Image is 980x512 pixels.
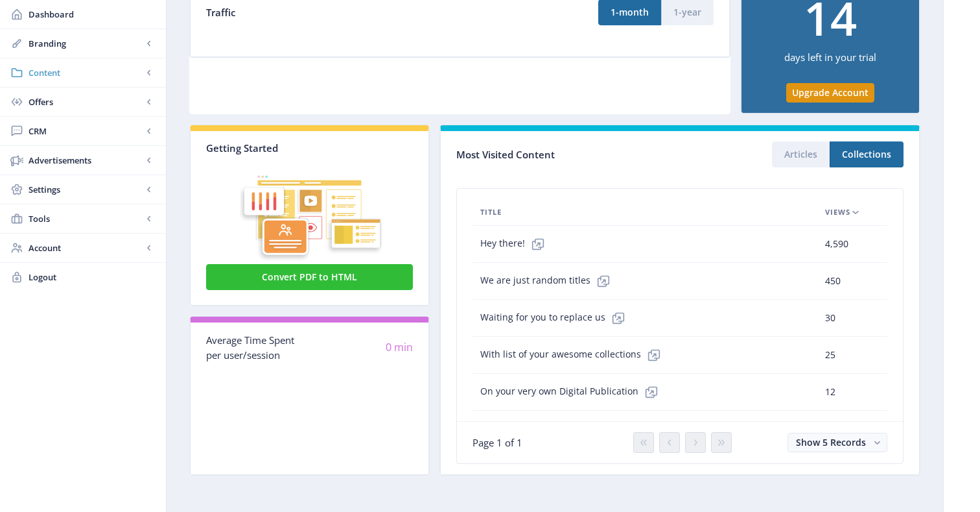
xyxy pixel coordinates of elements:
div: Traffic [206,5,460,20]
span: 30 [825,310,835,326]
span: Tools [29,212,143,225]
span: Title [480,204,502,220]
span: Page 1 of 1 [472,436,522,449]
span: Content [29,66,143,79]
span: Views [825,204,850,220]
div: Average Time Spent per user/session [206,333,310,362]
span: Branding [29,37,143,50]
span: Logout [29,271,156,284]
div: Getting Started [206,141,413,154]
span: Account [29,241,143,254]
span: Offers [29,95,143,108]
span: Settings [29,183,143,196]
span: 12 [825,384,835,400]
span: 450 [825,273,841,289]
button: Articles [772,141,830,167]
img: graphic [206,154,413,262]
div: days left in your trial [784,41,876,83]
span: 4,590 [825,236,848,252]
span: CRM [29,125,143,138]
span: 25 [825,347,835,363]
button: Collections [830,141,904,167]
button: Show 5 Records [787,433,887,452]
span: On your very own Digital Publication [480,379,664,405]
span: Advertisements [29,154,143,167]
span: Hey there! [480,231,551,257]
span: With list of your awesome collections [480,342,667,368]
div: 0 min [310,340,414,355]
span: Dashboard [29,8,156,21]
button: Convert PDF to HTML [206,264,413,290]
span: Show 5 Records [796,436,866,448]
span: Waiting for you to replace us [480,305,631,331]
div: Most Visited Content [456,145,680,165]
span: We are just random titles [480,268,616,294]
button: Upgrade Account [786,83,874,103]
